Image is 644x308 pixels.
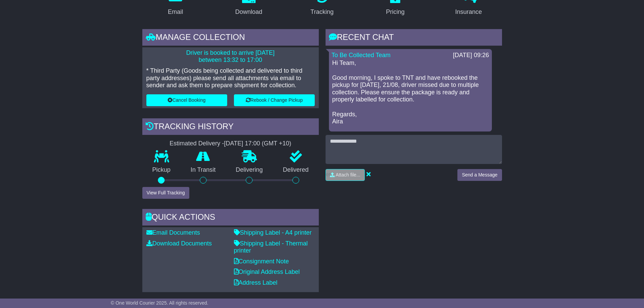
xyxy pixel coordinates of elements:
[142,187,189,199] button: View Full Tracking
[234,94,315,106] button: Rebook / Change Pickup
[234,229,312,236] a: Shipping Label - A4 printer
[146,240,212,247] a: Download Documents
[146,94,227,106] button: Cancel Booking
[332,60,488,125] p: Hi Team, Good morning, I spoke to TNT and have rebooked the pickup for [DATE], 21/08, driver miss...
[146,67,315,89] p: * Third Party (Goods being collected and delivered to third party addresses) please send all atta...
[326,29,502,47] div: RECENT CHAT
[273,166,319,174] p: Delivered
[234,279,278,286] a: Address Label
[234,258,289,265] a: Consignment Note
[142,166,181,174] p: Pickup
[455,7,482,17] div: Insurance
[457,169,502,181] button: Send a Message
[235,7,262,17] div: Download
[142,29,319,47] div: Manage collection
[168,7,183,17] div: Email
[332,52,391,58] a: To Be Collected Team
[181,166,226,174] p: In Transit
[226,166,273,174] p: Delivering
[146,49,315,64] p: Driver is booked to arrive [DATE] between 13:32 to 17:00
[142,118,319,137] div: Tracking history
[224,140,291,147] div: [DATE] 17:00 (GMT +10)
[386,7,405,17] div: Pricing
[234,240,308,254] a: Shipping Label - Thermal printer
[310,7,333,17] div: Tracking
[111,300,209,306] span: © One World Courier 2025. All rights reserved.
[142,140,319,147] div: Estimated Delivery -
[453,52,489,59] div: [DATE] 09:26
[146,229,200,236] a: Email Documents
[234,268,300,275] a: Original Address Label
[142,209,319,227] div: Quick Actions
